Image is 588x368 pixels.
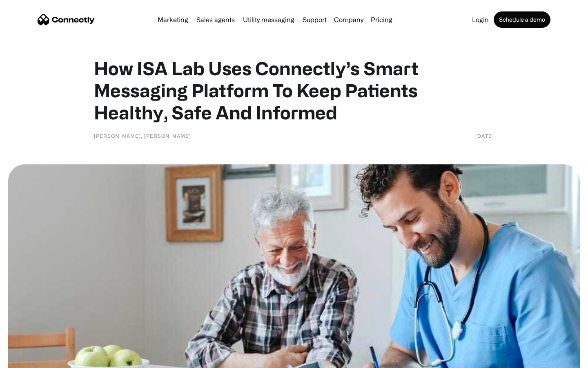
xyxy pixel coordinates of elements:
[16,354,49,365] ul: Language list
[475,132,494,140] div: [DATE]
[94,132,191,140] div: [PERSON_NAME], [PERSON_NAME]
[8,354,49,365] aside: Language selected: English
[299,16,330,23] a: Support
[469,16,492,23] a: Login
[240,16,298,23] a: Utility messaging
[193,16,238,23] a: Sales agents
[367,16,396,23] a: Pricing
[494,11,550,28] a: Schedule a demo
[94,57,494,123] h1: How ISA Lab Uses Connectly’s Smart Messaging Platform To Keep Patients Healthy, Safe And Informed
[154,16,192,23] a: Marketing
[334,14,363,25] div: Company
